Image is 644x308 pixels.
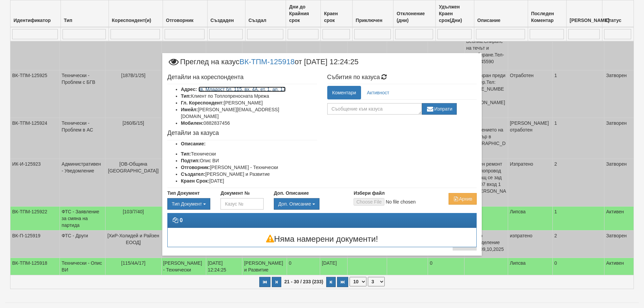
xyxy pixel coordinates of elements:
label: Доп. Описание [274,190,309,196]
b: Отговорник: [181,165,210,170]
b: Мобилен: [181,120,204,126]
li: Клиент по Топлопреносната Мрежа [181,93,317,99]
input: Казус № [220,198,263,210]
button: Архив [449,193,477,205]
button: Изпрати [422,103,457,115]
b: Подтип: [181,158,200,163]
strong: 0 [180,217,183,223]
label: Документ № [220,190,249,196]
b: Тип: [181,151,191,157]
li: 0882837456 [181,120,317,126]
a: ВК-ТПМ-125918 [239,57,294,66]
span: Доп. Описание [278,201,311,207]
button: Тип Документ [167,198,210,210]
b: Създател: [181,171,205,177]
a: Активност [362,86,394,99]
h4: Събития по казуса [327,74,477,81]
b: Описание: [181,141,206,146]
h3: Няма намерени документи! [168,235,476,243]
li: Опис ВИ [181,157,317,164]
h4: Детайли на кореспондента [167,74,317,81]
label: Тип Документ [167,190,200,196]
div: Двоен клик, за изчистване на избраната стойност. [167,198,210,210]
li: [DATE] [181,177,317,184]
div: Двоен клик, за изчистване на избраната стойност. [274,198,343,210]
a: Коментари [327,86,361,99]
label: Избери файл [354,190,385,196]
span: Тип Документ [172,201,202,207]
span: Преглед на казус от [DATE] 12:24:25 [167,58,358,71]
li: [PERSON_NAME] - Технически [181,164,317,171]
li: Технически [181,150,317,157]
b: Гл. Кореспондент: [181,100,224,105]
b: Краен Срок: [181,178,209,184]
button: Доп. Описание [274,198,319,210]
a: кв. Младост бл. 115, вх. 4А, ет. 1, ап. 17 [198,87,286,92]
b: Имейл: [181,107,198,112]
h4: Детайли за казуса [167,130,317,137]
b: Тип: [181,93,191,99]
li: [PERSON_NAME] и Развитие [181,171,317,177]
li: [PERSON_NAME] [181,99,317,106]
li: [PERSON_NAME][EMAIL_ADDRESS][DOMAIN_NAME] [181,106,317,120]
b: Адрес: [181,87,197,92]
